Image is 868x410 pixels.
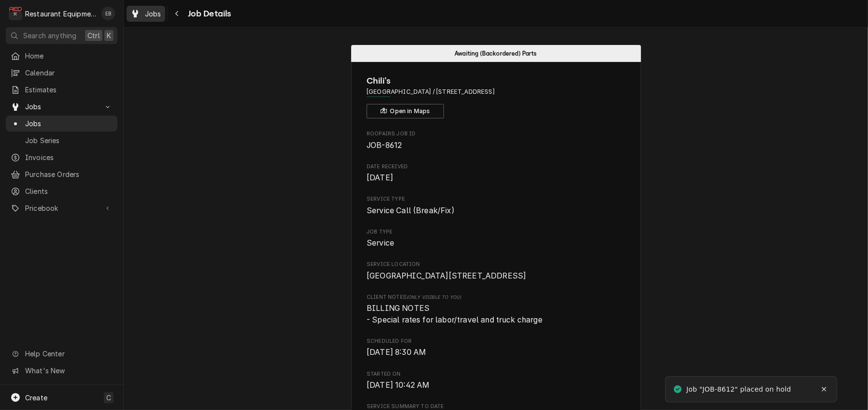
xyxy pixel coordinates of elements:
[367,261,625,281] div: Service Location
[101,7,115,20] div: EB
[367,88,625,96] span: Address
[367,381,429,390] span: [DATE] 10:42 AM
[686,384,792,395] div: Job "JOB-8612" placed on hold
[23,30,76,41] span: Search anything
[367,163,625,184] div: Date Received
[367,348,426,357] span: [DATE] 8:30 AM
[367,261,625,268] span: Service Location
[367,237,625,249] span: Job Type
[25,169,113,179] span: Purchase Orders
[9,7,22,20] div: R
[25,186,113,196] span: Clients
[170,6,185,21] button: Navigate back
[6,200,117,216] a: Go to Pricebook
[185,7,231,20] span: Job Details
[367,74,625,88] span: Name
[367,104,444,118] button: Open in Maps
[367,270,625,282] span: Service Location
[101,7,115,20] div: Emily Bird's Avatar
[6,48,117,64] a: Home
[25,118,113,129] span: Jobs
[25,51,113,61] span: Home
[367,238,394,248] span: Service
[367,195,625,203] span: Service Type
[6,166,117,182] a: Purchase Orders
[25,9,96,19] div: Restaurant Equipment Diagnostics
[367,370,625,378] span: Started On
[25,203,98,213] span: Pricebook
[6,65,117,81] a: Calendar
[6,82,117,98] a: Estimates
[367,228,625,236] span: Job Type
[367,141,402,150] span: JOB-8612
[367,195,625,216] div: Service Type
[6,363,117,379] a: Go to What's New
[106,393,111,403] span: C
[6,99,117,115] a: Go to Jobs
[455,50,537,57] span: Awaiting (Backordered) Parts
[25,68,113,78] span: Calendar
[367,293,625,301] span: Client Notes
[367,173,393,182] span: [DATE]
[25,349,112,359] span: Help Center
[367,293,625,326] div: [object Object]
[9,7,22,20] div: Restaurant Equipment Diagnostics's Avatar
[145,9,161,19] span: Jobs
[6,149,117,165] a: Invoices
[6,183,117,199] a: Clients
[367,74,625,118] div: Client Information
[25,102,98,112] span: Jobs
[6,27,117,44] button: Search anythingCtrlK
[25,135,113,146] span: Job Series
[25,152,113,162] span: Invoices
[367,337,625,358] div: Scheduled For
[367,370,625,391] div: Started On
[367,380,625,391] span: Started On
[367,271,526,280] span: [GEOGRAPHIC_DATA][STREET_ADDRESS]
[6,116,117,132] a: Jobs
[367,130,625,138] span: Roopairs Job ID
[367,347,625,358] span: Scheduled For
[367,304,542,324] span: BILLING NOTES - Special rates for labor/travel and truck charge
[6,346,117,362] a: Go to Help Center
[367,205,625,217] span: Service Type
[407,294,461,300] span: (Only Visible to You)
[367,228,625,249] div: Job Type
[25,366,112,376] span: What's New
[367,130,625,151] div: Roopairs Job ID
[367,337,625,345] span: Scheduled For
[25,394,47,402] span: Create
[127,6,165,22] a: Jobs
[351,45,641,62] div: Status
[107,30,111,41] span: K
[367,172,625,184] span: Date Received
[367,303,625,325] span: [object Object]
[87,30,100,41] span: Ctrl
[6,132,117,148] a: Job Series
[25,85,113,95] span: Estimates
[367,140,625,151] span: Roopairs Job ID
[367,163,625,171] span: Date Received
[367,206,455,215] span: Service Call (Break/Fix)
